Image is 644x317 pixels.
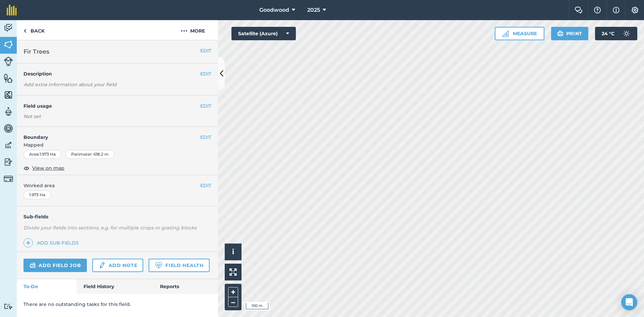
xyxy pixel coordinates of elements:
[231,27,296,40] button: Satellite (Azure)
[4,23,13,33] img: svg+xml;base64,PD94bWwgdmVyc2lvbj0iMS4wIiBlbmNvZGluZz0idXRmLTgiPz4KPCEtLSBHZW5lcmF0b3I6IEFkb2JlIE...
[23,113,211,120] div: Not set
[4,157,13,167] img: svg+xml;base64,PD94bWwgdmVyc2lvbj0iMS4wIiBlbmNvZGluZz0idXRmLTgiPz4KPCEtLSBHZW5lcmF0b3I6IEFkb2JlIE...
[17,20,51,40] a: Back
[551,27,589,40] button: Print
[168,20,218,40] button: More
[4,40,13,50] img: svg+xml;base64,PHN2ZyB4bWxucz0iaHR0cDovL3d3dy53My5vcmcvMjAwMC9zdmciIHdpZHRoPSI1NiIgaGVpZ2h0PSI2MC...
[200,182,211,189] button: EDIT
[495,27,544,40] button: Measure
[17,141,218,149] span: Mapped
[4,123,13,134] img: svg+xml;base64,PD94bWwgdmVyc2lvbj0iMS4wIiBlbmNvZGluZz0idXRmLTgiPz4KPCEtLSBHZW5lcmF0b3I6IEFkb2JlIE...
[200,47,211,54] button: EDIT
[4,107,13,117] img: svg+xml;base64,PD94bWwgdmVyc2lvbj0iMS4wIiBlbmNvZGluZz0idXRmLTgiPz4KPCEtLSBHZW5lcmF0b3I6IEFkb2JlIE...
[77,279,153,294] a: Field History
[259,6,289,14] span: Goodwood
[26,239,31,247] img: svg+xml;base64,PHN2ZyB4bWxucz0iaHR0cDovL3d3dy53My5vcmcvMjAwMC9zdmciIHdpZHRoPSIxNCIgaGVpZ2h0PSIyNC...
[65,150,114,159] div: Perimeter : 618.2 m
[17,213,218,220] h4: Sub-fields
[621,294,637,310] div: Open Intercom Messenger
[602,27,614,40] span: 24 ° C
[153,279,218,294] a: Reports
[23,225,197,231] em: Divide your fields into sections, e.g. for multiple crops or grazing blocks
[595,27,637,40] button: 24 °C
[631,7,639,13] img: A cog icon
[575,7,583,13] img: Two speech bubbles overlapping with the left bubble in the forefront
[228,297,238,307] button: –
[620,27,633,40] img: svg+xml;base64,PD94bWwgdmVyc2lvbj0iMS4wIiBlbmNvZGluZz0idXRmLTgiPz4KPCEtLSBHZW5lcmF0b3I6IEFkb2JlIE...
[23,47,49,56] span: Fir Trees
[23,27,26,35] img: svg+xml;base64,PHN2ZyB4bWxucz0iaHR0cDovL3d3dy53My5vcmcvMjAwMC9zdmciIHdpZHRoPSI5IiBoZWlnaHQ9IjI0Ii...
[232,248,234,256] span: i
[593,7,601,13] img: A question mark icon
[181,27,187,35] img: svg+xml;base64,PHN2ZyB4bWxucz0iaHR0cDovL3d3dy53My5vcmcvMjAwMC9zdmciIHdpZHRoPSIyMCIgaGVpZ2h0PSIyNC...
[17,127,200,141] h4: Boundary
[32,164,64,172] span: View on map
[23,301,211,308] p: There are no outstanding tasks for this field.
[613,6,620,14] img: svg+xml;base64,PHN2ZyB4bWxucz0iaHR0cDovL3d3dy53My5vcmcvMjAwMC9zdmciIHdpZHRoPSIxNyIgaGVpZ2h0PSIxNy...
[23,82,117,88] em: Add extra information about your field
[229,268,237,276] img: Four arrows, one pointing top left, one top right, one bottom right and the last bottom left
[4,90,13,100] img: svg+xml;base64,PHN2ZyB4bWxucz0iaHR0cDovL3d3dy53My5vcmcvMjAwMC9zdmciIHdpZHRoPSI1NiIgaGVpZ2h0PSI2MC...
[307,6,320,14] span: 2025
[23,238,82,248] a: Add sub-fields
[23,259,87,272] a: Add field job
[98,261,106,269] img: svg+xml;base64,PD94bWwgdmVyc2lvbj0iMS4wIiBlbmNvZGluZz0idXRmLTgiPz4KPCEtLSBHZW5lcmF0b3I6IEFkb2JlIE...
[23,102,200,110] h4: Field usage
[7,5,17,15] img: fieldmargin Logo
[200,70,211,77] button: EDIT
[17,279,77,294] a: To-Do
[228,287,238,297] button: +
[502,30,509,37] img: Ruler icon
[23,164,64,172] button: View on map
[23,191,51,199] div: 1.973 Ha
[23,182,211,189] span: Worked area
[23,70,211,77] h4: Description
[557,30,563,38] img: svg+xml;base64,PHN2ZyB4bWxucz0iaHR0cDovL3d3dy53My5vcmcvMjAwMC9zdmciIHdpZHRoPSIxOSIgaGVpZ2h0PSIyNC...
[149,259,209,272] a: Field Health
[92,259,143,272] a: Add note
[225,244,241,260] button: i
[23,150,61,159] div: Area : 1.973 Ha
[200,102,211,110] button: EDIT
[200,134,211,141] button: EDIT
[23,164,30,172] img: svg+xml;base64,PHN2ZyB4bWxucz0iaHR0cDovL3d3dy53My5vcmcvMjAwMC9zdmciIHdpZHRoPSIxOCIgaGVpZ2h0PSIyNC...
[4,174,13,183] img: svg+xml;base64,PD94bWwgdmVyc2lvbj0iMS4wIiBlbmNvZGluZz0idXRmLTgiPz4KPCEtLSBHZW5lcmF0b3I6IEFkb2JlIE...
[4,57,13,66] img: svg+xml;base64,PD94bWwgdmVyc2lvbj0iMS4wIiBlbmNvZGluZz0idXRmLTgiPz4KPCEtLSBHZW5lcmF0b3I6IEFkb2JlIE...
[4,140,13,150] img: svg+xml;base64,PD94bWwgdmVyc2lvbj0iMS4wIiBlbmNvZGluZz0idXRmLTgiPz4KPCEtLSBHZW5lcmF0b3I6IEFkb2JlIE...
[4,303,13,310] img: svg+xml;base64,PD94bWwgdmVyc2lvbj0iMS4wIiBlbmNvZGluZz0idXRmLTgiPz4KPCEtLSBHZW5lcmF0b3I6IEFkb2JlIE...
[30,261,36,269] img: svg+xml;base64,PD94bWwgdmVyc2lvbj0iMS4wIiBlbmNvZGluZz0idXRmLTgiPz4KPCEtLSBHZW5lcmF0b3I6IEFkb2JlIE...
[4,73,13,83] img: svg+xml;base64,PHN2ZyB4bWxucz0iaHR0cDovL3d3dy53My5vcmcvMjAwMC9zdmciIHdpZHRoPSI1NiIgaGVpZ2h0PSI2MC...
